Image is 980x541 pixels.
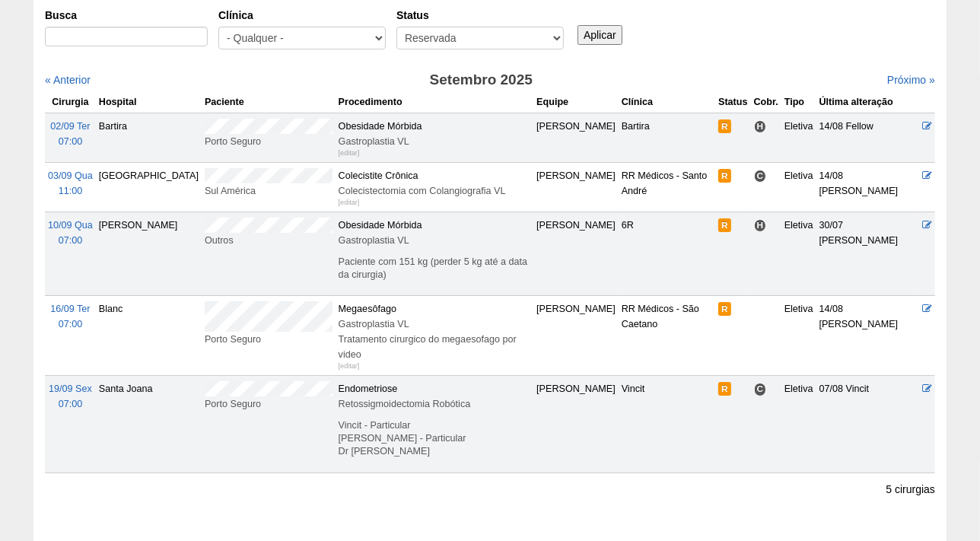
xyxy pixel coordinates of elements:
a: Editar [922,304,932,314]
a: 19/09 Sex 07:00 [49,383,92,409]
div: Retossigmoidectomia Robótica [339,396,531,412]
td: Vincit [619,376,715,473]
td: Eletiva [781,113,816,162]
span: 10/09 Qua [48,220,93,231]
td: Eletiva [781,376,816,473]
td: Santa Joana [96,376,202,473]
div: Tratamento cirurgico do megaesofago por video [339,332,531,362]
td: [PERSON_NAME] [533,113,619,162]
span: Reservada [718,302,731,316]
a: « Anterior [45,74,91,86]
td: Eletiva [781,162,816,212]
span: Reservada [718,382,731,396]
td: [GEOGRAPHIC_DATA] [96,162,202,212]
span: 19/09 Sex [49,383,92,394]
td: Obesidade Mórbida [336,212,534,295]
td: 30/07 [PERSON_NAME] [816,212,919,295]
a: Editar [922,121,932,132]
div: [editar] [339,358,360,374]
h3: Setembro 2025 [259,69,704,91]
span: 02/09 Ter [50,121,90,132]
td: Endometriose [336,376,534,473]
div: Porto Seguro [205,134,332,149]
span: Consultório [754,383,767,396]
th: Status [715,91,751,113]
th: Cobr. [751,91,781,113]
th: Tipo [781,91,816,113]
span: Reservada [718,218,731,232]
td: 07/08 Vincit [816,376,919,473]
input: Digite os termos que você deseja procurar. [45,27,208,46]
label: Busca [45,8,208,23]
td: Bartira [619,113,715,162]
div: Porto Seguro [205,396,332,412]
th: Clínica [619,91,715,113]
a: Editar [922,170,932,181]
a: 02/09 Ter 07:00 [50,121,90,147]
div: Gastroplastia VL [339,317,531,332]
span: Reservada [718,169,731,183]
input: Aplicar [577,25,622,45]
span: 07:00 [59,136,83,147]
span: 07:00 [59,399,83,409]
th: Procedimento [336,91,534,113]
p: Vincit - Particular [PERSON_NAME] - Particular Dr [PERSON_NAME] [339,419,531,458]
div: Outros [205,233,332,248]
div: [editar] [339,145,360,161]
span: 07:00 [59,235,83,246]
span: 16/09 Ter [50,304,90,314]
td: [PERSON_NAME] [533,296,619,376]
td: [PERSON_NAME] [533,162,619,212]
p: 5 cirurgias [886,482,935,497]
a: 03/09 Qua 11:00 [48,170,93,196]
span: 03/09 Qua [48,170,93,181]
td: RR Médicos - São Caetano [619,296,715,376]
label: Clínica [218,8,386,23]
span: Hospital [754,219,767,232]
a: Editar [922,220,932,231]
span: 07:00 [59,319,83,329]
th: Equipe [533,91,619,113]
td: Eletiva [781,212,816,295]
div: Porto Seguro [205,332,332,347]
span: Hospital [754,120,767,133]
div: Colecistectomia com Colangiografia VL [339,183,531,199]
td: Obesidade Mórbida [336,113,534,162]
td: [PERSON_NAME] [533,376,619,473]
td: Eletiva [781,296,816,376]
td: Bartira [96,113,202,162]
th: Cirurgia [45,91,96,113]
th: Hospital [96,91,202,113]
td: RR Médicos - Santo André [619,162,715,212]
th: Paciente [202,91,336,113]
label: Status [396,8,564,23]
td: 6R [619,212,715,295]
td: 14/08 [PERSON_NAME] [816,296,919,376]
span: Consultório [754,170,767,183]
div: Gastroplastia VL [339,233,531,248]
td: Colecistite Crônica [336,162,534,212]
td: Blanc [96,296,202,376]
a: 10/09 Qua 07:00 [48,220,93,246]
div: [editar] [339,195,360,210]
div: Sul América [205,183,332,199]
span: Reservada [718,119,731,133]
a: Editar [922,383,932,394]
td: 14/08 [PERSON_NAME] [816,162,919,212]
td: 14/08 Fellow [816,113,919,162]
th: Última alteração [816,91,919,113]
a: Próximo » [887,74,935,86]
a: 16/09 Ter 07:00 [50,304,90,329]
td: [PERSON_NAME] [533,212,619,295]
p: Paciente com 151 kg (perder 5 kg até a data da cirurgia) [339,256,531,282]
td: Megaesôfago [336,296,534,376]
div: Gastroplastia VL [339,134,531,149]
span: 11:00 [59,186,83,196]
td: [PERSON_NAME] [96,212,202,295]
